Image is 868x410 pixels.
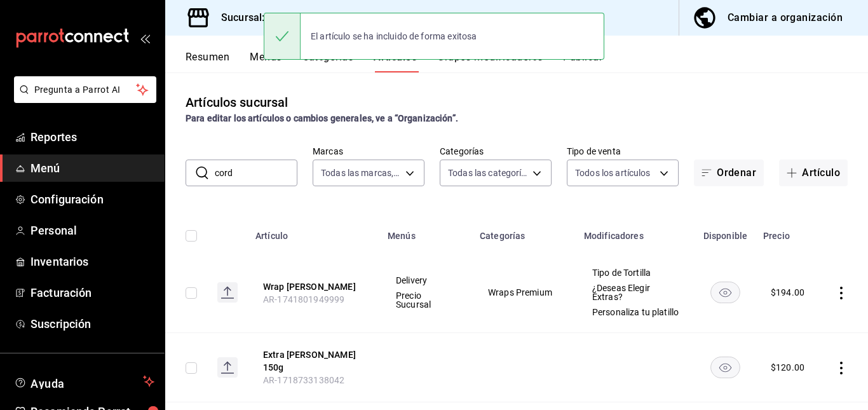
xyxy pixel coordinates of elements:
button: actions [835,362,848,374]
span: Ayuda [31,374,138,389]
button: Pregunta a Parrot AI [14,76,156,103]
th: Modificadores [576,212,695,252]
span: Wraps Premium [488,288,560,297]
span: Todas las categorías, Sin categoría [448,167,528,179]
span: Configuración [31,191,154,208]
label: Tipo de venta [567,147,679,156]
th: Disponible [695,212,756,252]
th: Categorías [472,212,576,252]
div: $ 120.00 [771,361,804,374]
div: El artículo se ha incluido de forma exitosa [301,22,487,50]
th: Precio [756,212,820,252]
span: Personal [31,222,154,239]
a: Pregunta a Parrot AI [9,92,156,106]
span: AR-1718733138042 [263,375,344,385]
label: Categorías [440,147,552,156]
span: Suscripción [31,315,154,332]
strong: Para editar los artículos o cambios generales, ve a “Organización”. [186,113,458,123]
span: Todos los artículos [575,167,651,179]
button: open_drawer_menu [140,33,150,43]
th: Menús [380,212,472,252]
button: availability-product [710,357,740,378]
button: actions [835,287,848,299]
span: Pregunta a Parrot AI [34,83,137,97]
div: $ 194.00 [771,286,804,299]
input: Buscar artículo [215,160,297,186]
h3: Sucursal: Wrap & Roll ([PERSON_NAME]) [211,10,409,25]
button: Artículo [779,160,848,186]
span: Reportes [31,128,154,146]
span: Personaliza tu platillo [592,308,679,317]
button: Resumen [186,51,229,72]
div: Cambiar a organización [728,9,843,27]
span: Todas las marcas, Sin marca [321,167,401,179]
button: edit-product-location [263,348,365,374]
span: Menú [31,160,154,177]
span: Tipo de Tortilla [592,268,679,277]
button: edit-product-location [263,280,365,293]
div: navigation tabs [186,51,868,72]
span: ¿Deseas Elegir Extras? [592,284,679,301]
span: AR-1741801949999 [263,294,344,304]
span: Delivery [396,276,456,285]
button: availability-product [710,282,740,303]
label: Marcas [313,147,424,156]
button: Ordenar [694,160,764,186]
div: Artículos sucursal [186,93,288,112]
th: Artículo [248,212,380,252]
button: Menús [250,51,281,72]
span: Inventarios [31,253,154,270]
span: Facturación [31,284,154,301]
span: Precio Sucursal [396,291,456,309]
